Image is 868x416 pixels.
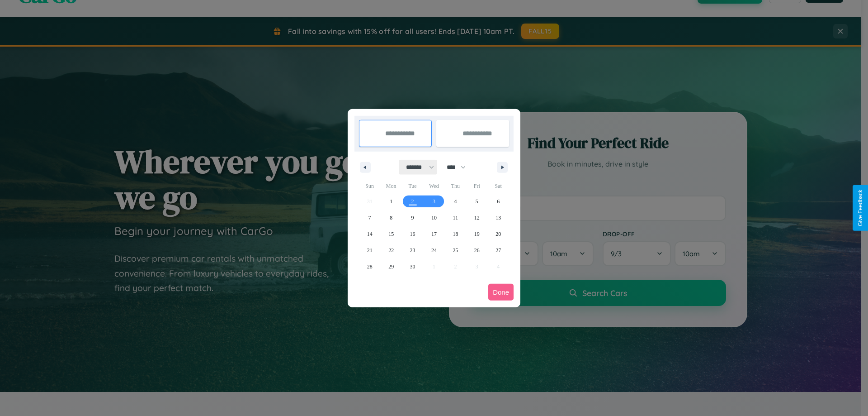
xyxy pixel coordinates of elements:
button: 28 [359,258,380,275]
button: 10 [423,210,444,226]
button: 1 [380,193,401,210]
button: 20 [488,226,509,242]
button: 4 [445,193,466,210]
span: 17 [431,226,437,242]
button: 2 [402,193,423,210]
span: 27 [495,242,501,258]
span: 20 [495,226,501,242]
span: 2 [411,193,414,210]
span: 3 [433,193,435,210]
span: 25 [453,242,458,258]
span: 10 [431,210,437,226]
button: 5 [466,193,487,210]
span: 26 [474,242,480,258]
button: Done [488,284,514,301]
span: 7 [368,210,371,226]
button: 27 [488,242,509,258]
button: 13 [488,210,509,226]
button: 8 [380,210,401,226]
span: Sun [359,179,380,193]
button: 25 [445,242,466,258]
button: 21 [359,242,380,258]
span: Tue [402,179,423,193]
button: 19 [466,226,487,242]
span: 11 [453,210,458,226]
span: 18 [453,226,458,242]
span: 19 [474,226,480,242]
span: Sat [488,179,509,193]
span: 23 [410,242,415,258]
button: 16 [402,226,423,242]
span: 30 [410,258,415,275]
span: 6 [497,193,500,210]
button: 14 [359,226,380,242]
button: 29 [380,258,401,275]
span: Thu [445,179,466,193]
span: 15 [388,226,394,242]
button: 17 [423,226,444,242]
span: Wed [423,179,444,193]
span: 14 [367,226,373,242]
button: 18 [445,226,466,242]
span: 13 [495,210,501,226]
span: 21 [367,242,373,258]
span: 16 [410,226,415,242]
div: Give Feedback [857,190,863,226]
span: 5 [476,193,478,210]
span: 24 [431,242,437,258]
button: 3 [423,193,444,210]
button: 12 [466,210,487,226]
button: 15 [380,226,401,242]
span: 22 [388,242,394,258]
button: 26 [466,242,487,258]
span: Fri [466,179,487,193]
span: 12 [474,210,480,226]
button: 7 [359,210,380,226]
span: 8 [390,210,392,226]
button: 22 [380,242,401,258]
span: 28 [367,258,373,275]
button: 30 [402,258,423,275]
button: 23 [402,242,423,258]
span: 4 [454,193,457,210]
button: 9 [402,210,423,226]
span: Mon [380,179,401,193]
span: 1 [390,193,392,210]
button: 24 [423,242,444,258]
span: 29 [388,258,394,275]
span: 9 [411,210,414,226]
button: 6 [488,193,509,210]
button: 11 [445,210,466,226]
